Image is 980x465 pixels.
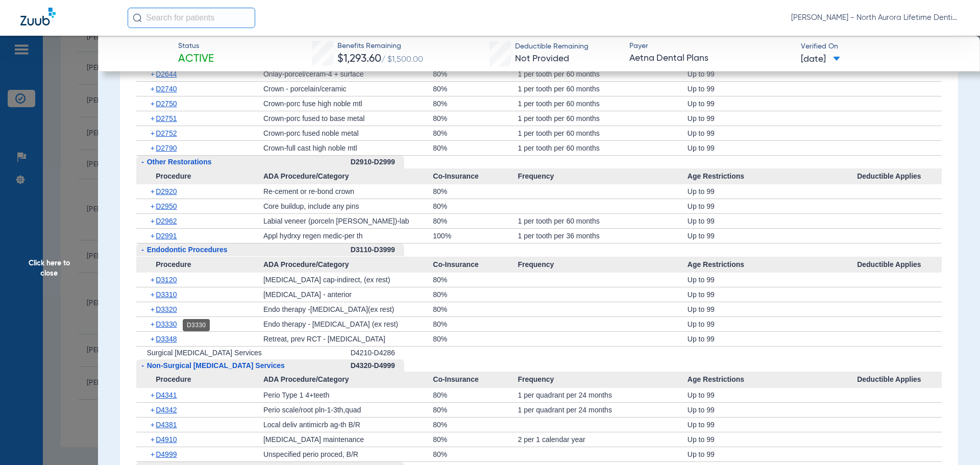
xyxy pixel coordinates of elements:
span: Non-Surgical [MEDICAL_DATA] Services [147,361,285,370]
div: Onlay-porcel/ceram-4 + surface [263,67,433,81]
span: + [151,214,156,228]
span: Frequency [518,372,687,388]
div: 80% [433,214,518,228]
div: Up to 99 [688,82,857,96]
div: Up to 99 [688,447,857,461]
span: Deductible Applies [857,257,942,273]
span: D2991 [156,232,177,240]
span: + [151,418,156,432]
div: Endo therapy -[MEDICAL_DATA](ex rest) [263,302,433,316]
span: Payer [629,41,792,52]
span: Active [178,52,214,66]
span: ADA Procedure/Category [263,372,433,388]
span: + [151,67,156,81]
span: Endodontic Procedures [147,246,228,254]
span: D3320 [156,305,177,313]
div: 2 per 1 calendar year [518,432,687,447]
span: + [151,447,156,461]
span: + [151,184,156,199]
span: D3310 [156,290,177,299]
span: D3120 [156,276,177,284]
div: Perio Type 1 4+teeth [263,388,433,402]
span: Co-Insurance [433,372,518,388]
span: Deductible Remaining [515,41,589,52]
div: Appl hydrxy regen medic-per th [263,229,433,243]
div: 1 per tooth per 60 months [518,111,687,126]
span: D2752 [156,129,177,137]
span: Co-Insurance [433,257,518,273]
div: 80% [433,332,518,346]
div: Crown - porcelain/ceramic [263,82,433,96]
div: [MEDICAL_DATA] cap-indirect, (ex rest) [263,273,433,287]
div: Unspecified perio proced, B/R [263,447,433,461]
div: Up to 99 [688,126,857,140]
div: 1 per tooth per 60 months [518,67,687,81]
div: 1 per tooth per 60 months [518,214,687,228]
div: Labial veneer (porceln [PERSON_NAME])-lab [263,214,433,228]
img: Zuub Logo [20,8,56,26]
span: Status [178,41,214,52]
img: Search Icon [133,13,142,22]
div: Crown-porc fused noble metal [263,126,433,140]
span: Verified On [801,41,964,52]
div: 80% [433,447,518,461]
div: Crown-porc fused to base metal [263,111,433,126]
div: Up to 99 [688,418,857,432]
span: + [151,141,156,155]
span: Not Provided [515,54,569,63]
span: D2790 [156,144,177,152]
div: Core buildup, include any pins [263,199,433,213]
span: + [151,287,156,302]
div: 1 per tooth per 60 months [518,126,687,140]
span: + [151,317,156,331]
span: D4381 [156,421,177,429]
div: 80% [433,432,518,447]
div: 1 per quadrant per 24 months [518,388,687,402]
span: Age Restrictions [688,372,857,388]
div: 80% [433,273,518,287]
div: 1 per tooth per 60 months [518,82,687,96]
div: Endo therapy - [MEDICAL_DATA] (ex rest) [263,317,433,331]
span: D4910 [156,435,177,444]
span: ADA Procedure/Category [263,168,433,185]
div: 1 per quadrant per 24 months [518,403,687,417]
span: Procedure [136,168,263,185]
div: 80% [433,96,518,111]
div: 80% [433,317,518,331]
div: Up to 99 [688,67,857,81]
span: Aetna Dental Plans [629,52,792,65]
div: 1 per tooth per 60 months [518,96,687,111]
span: $1,293.60 [337,54,381,64]
div: Up to 99 [688,199,857,213]
div: 80% [433,67,518,81]
span: Age Restrictions [688,168,857,185]
div: 80% [433,141,518,155]
span: / $1,500.00 [381,56,423,64]
div: 80% [433,418,518,432]
span: Co-Insurance [433,168,518,185]
span: Deductible Applies [857,372,942,388]
span: + [151,388,156,402]
div: [MEDICAL_DATA] maintenance [263,432,433,447]
span: Other Restorations [147,158,212,166]
span: D4999 [156,450,177,458]
div: D4210-D4286 [351,347,404,359]
div: 80% [433,184,518,199]
div: Crown-porc fuse high noble mtl [263,96,433,111]
span: + [151,332,156,346]
span: D2751 [156,114,177,123]
div: Crown-full cast high noble mtl [263,141,433,155]
div: Up to 99 [688,273,857,287]
div: Up to 99 [688,141,857,155]
span: + [151,403,156,417]
div: Up to 99 [688,332,857,346]
div: 80% [433,199,518,213]
span: Surgical [MEDICAL_DATA] Services [147,349,262,357]
div: Up to 99 [688,96,857,111]
div: Up to 99 [688,111,857,126]
div: 80% [433,111,518,126]
div: 80% [433,403,518,417]
span: Frequency [518,257,687,273]
div: D2910-D2999 [351,156,404,168]
span: D4342 [156,406,177,414]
